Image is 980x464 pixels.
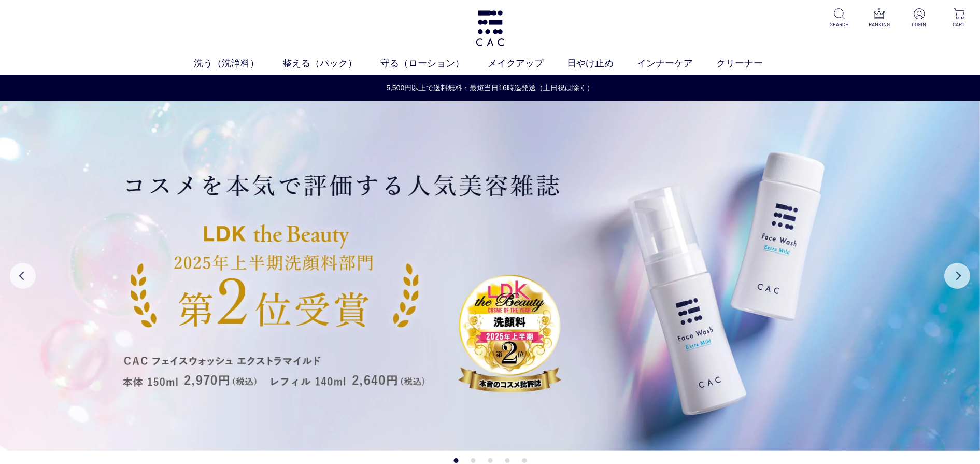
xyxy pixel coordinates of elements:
a: RANKING [867,8,892,29]
button: Next [944,263,970,289]
button: 3 of 5 [488,458,492,463]
button: 4 of 5 [505,458,509,463]
a: メイクアップ [488,57,567,71]
a: 洗う（洗浄料） [194,57,282,71]
p: LOGIN [906,21,932,29]
button: 1 of 5 [453,458,458,463]
a: インナーケア [637,57,716,71]
p: RANKING [867,21,892,29]
button: Previous [10,263,36,289]
a: 日やけ止め [567,57,637,71]
button: 5 of 5 [522,458,527,463]
img: logo [474,10,506,46]
a: 5,500円以上で送料無料・最短当日16時迄発送（土日祝は除く） [1,82,979,93]
button: 2 of 5 [471,458,475,463]
a: 守る（ローション） [380,57,488,71]
a: クリーナー [716,57,786,71]
a: SEARCH [827,8,852,29]
a: 整える（パック） [282,57,380,71]
a: LOGIN [906,8,932,29]
p: SEARCH [827,21,852,29]
p: CART [946,21,972,29]
a: CART [946,8,972,29]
